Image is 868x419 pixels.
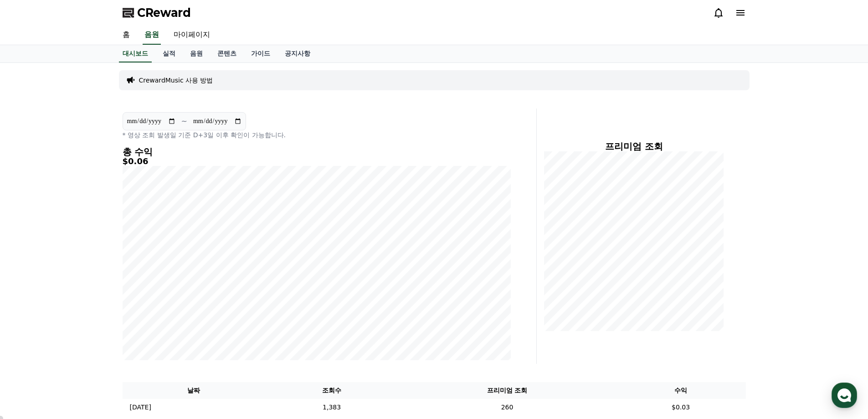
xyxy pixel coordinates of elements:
a: 콘텐츠 [210,45,244,62]
span: CReward [137,5,191,20]
a: 음원 [183,45,210,62]
th: 날짜 [123,382,265,399]
p: * 영상 조회 발생일 기준 D+3일 이후 확인이 가능합니다. [123,130,511,140]
h4: 프리미엄 조회 [544,141,724,151]
p: ~ [181,116,187,127]
a: CrewardMusic 사용 방법 [139,76,213,85]
td: 1,383 [265,399,398,416]
a: 가이드 [244,45,277,62]
td: $0.03 [616,399,746,416]
h4: 총 수익 [123,147,511,157]
a: 홈 [115,26,137,45]
a: 마이페이지 [166,26,217,45]
a: CReward [123,5,191,20]
td: 260 [398,399,616,416]
th: 프리미엄 조회 [398,382,616,399]
a: 음원 [143,26,161,45]
a: 공지사항 [277,45,318,62]
h5: $0.06 [123,157,511,166]
a: 대시보드 [119,45,152,62]
th: 수익 [616,382,746,399]
a: 실적 [155,45,183,62]
th: 조회수 [265,382,398,399]
p: [DATE] [130,403,151,412]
